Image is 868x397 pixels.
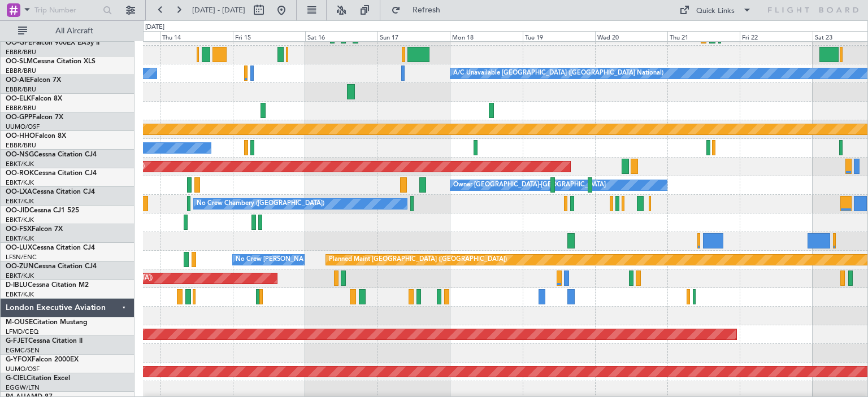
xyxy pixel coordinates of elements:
[6,85,36,94] a: EBBR/BRU
[6,77,30,84] span: OO-AIE
[450,31,522,41] div: Mon 18
[329,251,507,268] div: Planned Maint [GEOGRAPHIC_DATA] ([GEOGRAPHIC_DATA])
[696,6,735,17] div: Quick Links
[6,226,32,233] span: OO-FSX
[6,95,31,102] span: OO-ELK
[6,234,34,243] a: EBKT/KJK
[6,207,29,214] span: OO-JID
[305,31,377,41] div: Sat 16
[6,216,34,224] a: EBKT/KJK
[6,282,89,289] a: D-IBLUCessna Citation M2
[6,338,83,344] a: G-FJETCessna Citation II
[6,375,27,382] span: G-CIEL
[197,195,324,212] div: No Crew Chambery ([GEOGRAPHIC_DATA])
[667,31,740,41] div: Thu 21
[6,282,28,289] span: D-IBLU
[6,170,97,177] a: OO-ROKCessna Citation CJ4
[6,189,32,195] span: OO-LXA
[6,67,36,75] a: EBBR/BRU
[6,375,70,382] a: G-CIELCitation Excel
[6,263,97,270] a: OO-ZUNCessna Citation CJ4
[523,31,595,41] div: Tue 19
[6,328,38,336] a: LFMD/CEQ
[6,226,63,233] a: OO-FSXFalcon 7X
[6,245,32,251] span: OO-LUX
[145,23,164,32] div: [DATE]
[6,77,61,84] a: OO-AIEFalcon 7X
[6,40,32,46] span: OO-GPE
[453,177,606,194] div: Owner [GEOGRAPHIC_DATA]-[GEOGRAPHIC_DATA]
[236,251,371,268] div: No Crew [PERSON_NAME] ([PERSON_NAME])
[233,31,305,41] div: Fri 15
[6,141,36,150] a: EBBR/BRU
[29,27,119,35] span: All Aircraft
[453,65,663,82] div: A/C Unavailable [GEOGRAPHIC_DATA] ([GEOGRAPHIC_DATA] National)
[6,123,40,131] a: UUMO/OSF
[377,31,450,41] div: Sun 17
[6,346,40,355] a: EGMC/SEN
[12,22,123,40] button: All Aircraft
[6,40,99,46] a: OO-GPEFalcon 900EX EASy II
[674,1,757,19] button: Quick Links
[6,272,34,280] a: EBKT/KJK
[740,31,812,41] div: Fri 22
[6,48,36,56] a: EBBR/BRU
[6,133,66,139] a: OO-HHOFalcon 8X
[6,58,96,65] a: OO-SLMCessna Citation XLS
[6,197,34,206] a: EBKT/KJK
[403,6,450,14] span: Refresh
[6,263,34,270] span: OO-ZUN
[6,58,33,65] span: OO-SLM
[192,5,245,15] span: [DATE] - [DATE]
[6,104,36,112] a: EBBR/BRU
[595,31,667,41] div: Wed 20
[6,253,37,261] a: LFSN/ENC
[6,319,88,326] a: M-OUSECitation Mustang
[6,338,28,344] span: G-FJET
[6,356,32,363] span: G-YFOX
[6,290,34,299] a: EBKT/KJK
[6,151,34,158] span: OO-NSG
[6,365,40,373] a: UUMO/OSF
[6,207,79,214] a: OO-JIDCessna CJ1 525
[6,160,34,168] a: EBKT/KJK
[6,151,97,158] a: OO-NSGCessna Citation CJ4
[6,383,40,392] a: EGGW/LTN
[6,356,79,363] a: G-YFOXFalcon 2000EX
[6,245,95,251] a: OO-LUXCessna Citation CJ4
[6,189,95,195] a: OO-LXACessna Citation CJ4
[6,170,34,177] span: OO-ROK
[386,1,454,19] button: Refresh
[6,114,63,121] a: OO-GPPFalcon 7X
[6,133,35,139] span: OO-HHO
[6,95,62,102] a: OO-ELKFalcon 8X
[6,178,34,187] a: EBKT/KJK
[160,31,232,41] div: Thu 14
[34,2,99,19] input: Trip Number
[6,319,33,326] span: M-OUSE
[6,114,32,121] span: OO-GPP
